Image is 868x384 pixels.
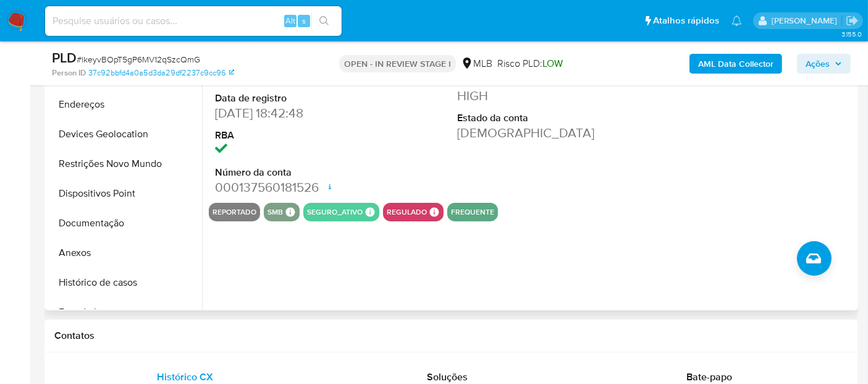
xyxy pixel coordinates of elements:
[45,13,342,29] input: Pesquise usuários ou casos...
[48,297,202,327] button: Empréstimos
[268,210,283,215] button: smb
[339,55,456,72] p: OPEN - IN REVIEW STAGE I
[52,48,77,67] b: PLD
[158,370,214,384] span: Histórico CX
[461,57,492,70] div: MLB
[285,15,295,27] span: Alt
[52,67,86,79] b: Person ID
[307,210,363,215] button: seguro_ativo
[213,210,256,215] button: reportado
[302,15,306,27] span: s
[48,268,202,297] button: Histórico de casos
[653,14,719,27] span: Atalhos rápidos
[542,56,563,70] span: LOW
[772,15,841,27] p: leticia.siqueira@mercadolivre.com
[731,15,742,26] a: Notificações
[48,179,202,208] button: Dispositivos Point
[457,87,607,105] dd: HIGH
[215,179,364,196] dd: 000137560181526
[215,92,364,105] dt: Data de registro
[841,29,862,39] span: 3.155.0
[88,67,234,79] a: 37c92bbfd4a0a5d3da29df2237c9cc96
[48,208,202,238] button: Documentação
[387,210,427,215] button: regulado
[215,105,364,122] dd: [DATE] 18:42:48
[686,370,732,384] span: Bate-papo
[846,14,859,27] a: Sair
[48,149,202,179] button: Restrições Novo Mundo
[54,330,848,342] h1: Contatos
[689,54,782,74] button: AML Data Collector
[457,124,607,142] dd: [DEMOGRAPHIC_DATA]
[457,111,607,125] dt: Estado da conta
[698,54,773,74] b: AML Data Collector
[215,129,364,142] dt: RBA
[451,210,494,215] button: frequente
[427,370,468,384] span: Soluções
[797,54,851,74] button: Ações
[215,166,364,179] dt: Número da conta
[497,57,563,70] span: Risco PLD:
[48,119,202,149] button: Devices Geolocation
[311,12,337,30] button: search-icon
[48,90,202,119] button: Endereços
[48,238,202,268] button: Anexos
[77,53,200,66] span: # lkeyvBOpT5gP6MV12qSzcQmG
[806,54,830,74] span: Ações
